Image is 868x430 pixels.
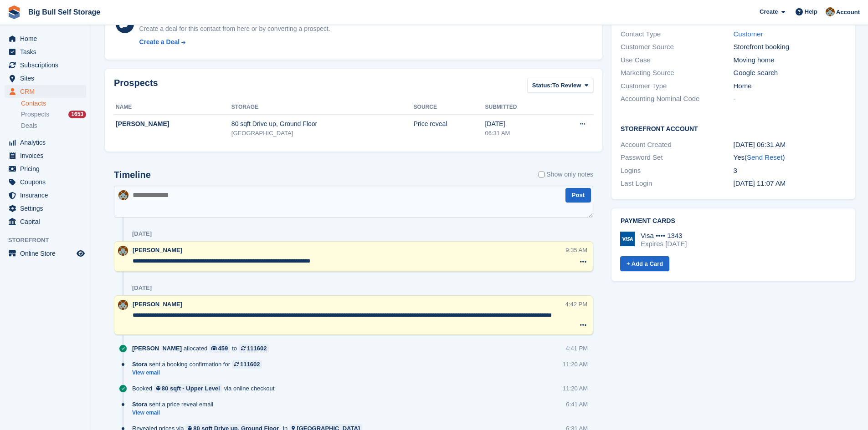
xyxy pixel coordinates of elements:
[21,110,49,119] span: Prospects
[25,5,104,20] a: Big Bull Self Storage
[5,59,86,71] a: menu
[20,162,75,175] span: Pricing
[621,166,733,176] div: Logins
[5,136,86,149] a: menu
[621,42,733,52] div: Customer Source
[5,189,86,202] a: menu
[139,37,180,47] div: Create a Deal
[232,360,262,369] a: 111602
[734,166,846,176] div: 3
[20,215,75,228] span: Capital
[132,284,152,292] div: [DATE]
[734,94,846,104] div: -
[209,344,230,353] a: 459
[239,344,269,353] a: 111602
[734,30,763,38] a: Customer
[240,360,260,369] div: 111602
[20,149,75,162] span: Invoices
[114,78,158,95] h2: Prospects
[641,232,687,240] div: Visa •••• 1343
[132,360,147,369] span: Stora
[68,111,86,118] div: 1653
[5,46,86,58] a: menu
[118,300,128,310] img: Mike Llewellen Palmer
[621,68,733,78] div: Marketing Source
[132,409,218,417] a: View email
[565,246,587,254] div: 9:35 AM
[132,360,267,369] div: sent a booking confirmation for
[118,190,128,200] img: Mike Llewellen Palmer
[162,384,220,393] div: 80 sqft - Upper Level
[231,119,414,129] div: 80 sqft Drive up, Ground Floor
[563,384,588,393] div: 11:20 AM
[734,81,846,91] div: Home
[566,344,588,353] div: 4:41 PM
[21,121,37,130] span: Deals
[75,248,86,259] a: Preview store
[485,129,553,138] div: 06:31 AM
[621,218,846,225] h2: Payment cards
[114,170,151,180] h2: Timeline
[485,119,553,129] div: [DATE]
[621,152,733,163] div: Password Set
[621,94,733,104] div: Accounting Nominal Code
[114,100,231,115] th: Name
[132,369,267,377] a: View email
[485,100,553,115] th: Submitted
[20,176,75,188] span: Coupons
[760,7,778,16] span: Create
[621,29,733,40] div: Contact Type
[745,153,785,161] span: ( )
[231,100,414,115] th: Storage
[563,360,588,369] div: 11:20 AM
[565,188,591,203] button: Post
[5,202,86,215] a: menu
[620,232,635,246] img: Visa Logo
[5,149,86,162] a: menu
[620,256,669,271] a: + Add a Card
[805,7,817,16] span: Help
[5,247,86,260] a: menu
[539,170,593,179] label: Show only notes
[747,153,782,161] a: Send Reset
[154,384,222,393] a: 80 sqft - Upper Level
[218,344,228,353] div: 459
[20,136,75,149] span: Analytics
[20,46,75,58] span: Tasks
[5,215,86,228] a: menu
[552,81,581,90] span: To Review
[139,24,330,34] div: Create a deal for this contact from here or by converting a prospect.
[621,178,733,189] div: Last Login
[21,121,86,131] a: Deals
[621,81,733,91] div: Customer Type
[20,189,75,202] span: Insurance
[734,42,846,52] div: Storefront booking
[414,119,485,129] div: Price reveal
[734,152,846,163] div: Yes
[132,400,218,409] div: sent a price reveal email
[132,344,182,353] span: [PERSON_NAME]
[118,246,128,256] img: Mike Llewellen Palmer
[532,81,552,90] span: Status:
[139,37,330,47] a: Create a Deal
[21,110,86,119] a: Prospects 1653
[734,140,846,150] div: [DATE] 06:31 AM
[116,119,231,129] div: [PERSON_NAME]
[826,7,835,16] img: Mike Llewellen Palmer
[132,400,147,409] span: Stora
[5,32,86,45] a: menu
[621,140,733,150] div: Account Created
[621,55,733,66] div: Use Case
[20,72,75,85] span: Sites
[5,72,86,85] a: menu
[5,176,86,188] a: menu
[20,202,75,215] span: Settings
[621,124,846,133] h2: Storefront Account
[734,179,786,187] time: 2025-10-03 10:07:18 UTC
[231,129,414,138] div: [GEOGRAPHIC_DATA]
[5,85,86,98] a: menu
[734,55,846,66] div: Moving home
[133,247,182,253] span: [PERSON_NAME]
[734,68,846,78] div: Google search
[414,100,485,115] th: Source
